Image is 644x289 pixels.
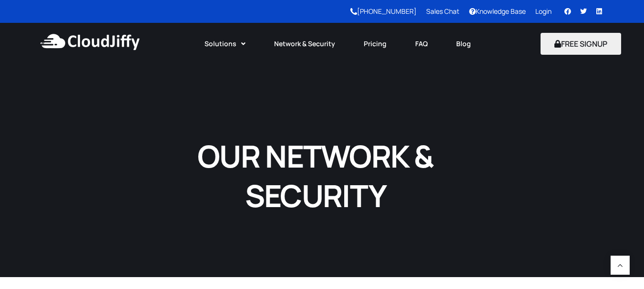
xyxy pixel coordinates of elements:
[541,33,621,55] button: FREE SIGNUP
[401,33,442,54] a: FAQ
[350,7,417,16] a: [PHONE_NUMBER]
[260,33,349,54] a: Network & Security
[535,7,552,16] a: Login
[349,33,401,54] a: Pricing
[541,39,621,49] a: FREE SIGNUP
[442,33,485,54] a: Blog
[159,136,472,215] h1: OUR NETWORK & SECURITY
[190,33,260,54] a: Solutions
[426,7,460,16] a: Sales Chat
[469,7,526,16] a: Knowledge Base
